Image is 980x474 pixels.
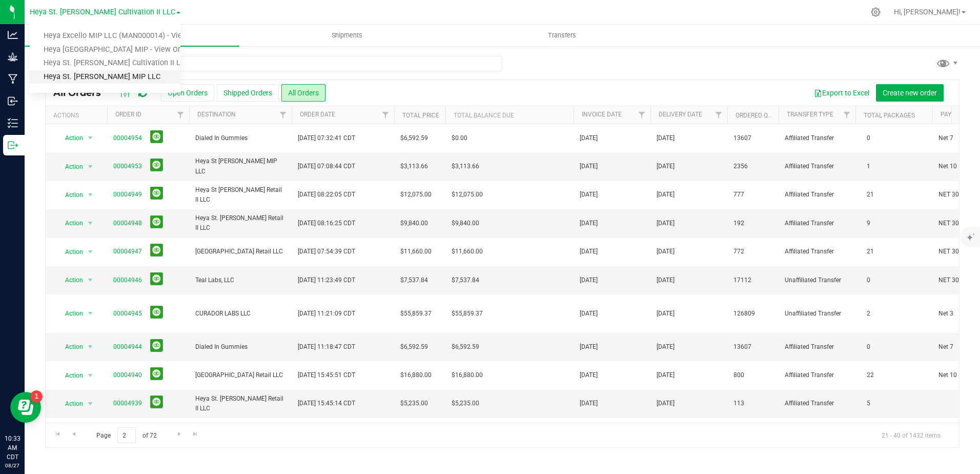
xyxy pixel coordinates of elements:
[580,247,598,256] span: [DATE]
[400,133,428,143] span: $6,592.59
[195,309,285,319] span: CURADOR LABS LLC
[8,52,18,62] inline-svg: Grow
[400,190,432,200] span: $12,075.00
[56,340,84,354] span: Action
[400,342,428,352] span: $6,592.59
[657,309,675,319] span: [DATE]
[56,368,84,383] span: Action
[733,162,748,171] span: 2356
[785,370,849,380] span: Affiliated Transfer
[733,275,751,285] span: 17112
[785,309,849,319] span: Unaffiliated Transfer
[862,131,875,146] span: 0
[710,106,727,124] a: Filter
[84,131,97,145] span: select
[56,397,84,411] span: Action
[657,247,675,256] span: [DATE]
[30,43,180,57] a: Heya [GEOGRAPHIC_DATA] MIP - View Only
[452,370,483,380] span: $16,880.00
[195,394,285,413] span: Heya St. [PERSON_NAME] Retail II LLC
[657,399,675,408] span: [DATE]
[869,7,882,17] div: Manage settings
[298,370,355,380] span: [DATE] 15:45:51 CDT
[84,188,97,202] span: select
[195,133,285,143] span: Dialed In Gummies
[113,309,142,319] a: 00004945
[785,342,849,352] span: Affiliated Transfer
[318,31,376,40] span: Shipments
[580,162,598,171] span: [DATE]
[195,213,285,233] span: Heya St. [PERSON_NAME] Retail II LLC
[864,112,915,119] a: Total Packages
[281,84,325,102] button: All Orders
[53,112,103,119] div: Actions
[582,111,622,118] a: Invoice Date
[452,342,479,352] span: $6,592.59
[298,309,355,319] span: [DATE] 11:21:09 CDT
[862,244,879,259] span: 21
[785,133,849,143] span: Affiliated Transfer
[8,96,18,106] inline-svg: Inbound
[733,190,744,200] span: 777
[56,273,84,287] span: Action
[862,159,875,174] span: 1
[400,247,432,256] span: $11,660.00
[113,162,142,171] a: 00004953
[452,309,483,319] span: $55,859.37
[195,370,285,380] span: [GEOGRAPHIC_DATA] Retail LLC
[113,399,142,408] a: 00004939
[580,370,598,380] span: [DATE]
[172,427,187,441] a: Go to the next page
[84,397,97,411] span: select
[298,247,355,256] span: [DATE] 07:54:39 CDT
[84,306,97,321] span: select
[657,275,675,285] span: [DATE]
[785,219,849,228] span: Affiliated Transfer
[733,399,744,408] span: 113
[84,273,97,287] span: select
[883,89,937,97] span: Create new order
[84,340,97,354] span: select
[113,275,142,285] a: 00004946
[862,306,875,321] span: 2
[659,111,702,118] a: Delivery Date
[195,156,285,176] span: Heya St [PERSON_NAME] MIP LLC
[862,396,875,411] span: 5
[785,399,849,408] span: Affiliated Transfer
[733,309,755,319] span: 126809
[113,370,142,380] a: 00004940
[275,106,292,124] a: Filter
[452,399,479,408] span: $5,235.00
[88,427,165,443] span: Page of 72
[117,427,136,443] input: 2
[115,111,141,118] a: Order ID
[5,434,20,462] p: 10:33 AM CDT
[5,462,20,469] p: 08/27
[188,427,203,441] a: Go to the last page
[400,370,432,380] span: $16,880.00
[56,216,84,230] span: Action
[8,74,18,84] inline-svg: Manufacturing
[785,190,849,200] span: Affiliated Transfer
[733,370,744,380] span: 800
[113,190,142,200] a: 00004949
[657,190,675,200] span: [DATE]
[84,245,97,259] span: select
[733,219,744,228] span: 192
[56,245,84,259] span: Action
[377,106,394,124] a: Filter
[217,84,279,102] button: Shipped Orders
[298,190,355,200] span: [DATE] 08:22:05 CDT
[400,162,428,171] span: $3,113.66
[25,25,239,46] a: Orders
[452,133,467,143] span: $0.00
[197,111,236,118] a: Destination
[862,216,875,231] span: 9
[657,370,675,380] span: [DATE]
[580,133,598,143] span: [DATE]
[580,399,598,408] span: [DATE]
[30,56,180,70] a: Heya St. [PERSON_NAME] Cultivation II LLC
[56,131,84,145] span: Action
[30,29,180,43] a: Heya Excello MIP LLC (MAN000014) - View Only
